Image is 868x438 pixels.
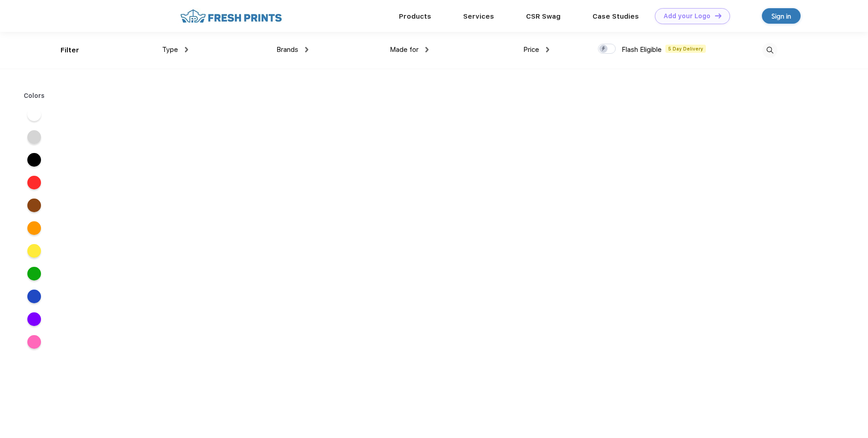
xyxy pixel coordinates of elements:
[276,46,298,54] span: Brands
[61,45,79,56] div: Filter
[178,8,285,24] img: fo%20logo%202.webp
[526,12,561,20] a: CSR Swag
[771,11,791,21] div: Sign in
[305,47,308,52] img: dropdown.png
[185,47,188,52] img: dropdown.png
[17,91,52,101] div: Colors
[399,12,431,20] a: Products
[715,13,721,18] img: DT
[622,46,662,54] span: Flash Eligible
[425,47,429,52] img: dropdown.png
[664,12,710,20] div: Add your Logo
[762,43,777,58] img: desktop_search.svg
[762,8,801,24] a: Sign in
[546,47,549,52] img: dropdown.png
[523,46,539,54] span: Price
[390,46,419,54] span: Made for
[162,46,178,54] span: Type
[463,12,494,20] a: Services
